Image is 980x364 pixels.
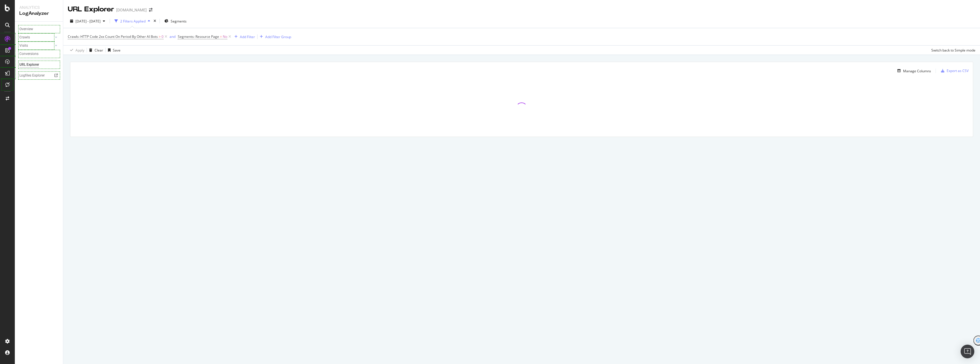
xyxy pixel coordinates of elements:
[68,5,114,14] div: URL Explorer
[68,46,84,55] button: Apply
[171,19,187,24] span: Segments
[19,5,58,10] div: Analytics
[19,43,53,49] a: Visits
[149,8,152,12] div: arrow-right-arrow-left
[75,19,101,24] span: [DATE] - [DATE]
[232,33,255,40] button: Add Filter
[19,62,59,68] a: URL Explorer
[178,34,219,39] span: Segments: Resource Page
[19,62,39,68] div: URL Explorer
[895,67,931,74] button: Manage Columns
[931,48,975,53] div: Switch back to Simple mode
[68,17,107,26] button: [DATE] - [DATE]
[265,34,291,39] div: Add Filter Group
[19,43,28,49] div: Visits
[75,48,84,53] div: Apply
[903,69,931,73] div: Manage Columns
[120,19,146,24] div: 2 Filters Applied
[19,34,53,40] a: Crawls
[95,48,103,53] div: Clear
[19,26,59,32] a: Overview
[929,46,975,55] button: Switch back to Simple mode
[87,46,103,55] button: Clear
[116,7,147,13] div: [DOMAIN_NAME]
[258,33,291,40] button: Add Filter Group
[170,34,175,39] div: and
[159,34,161,39] span: >
[106,46,121,55] button: Save
[170,34,175,39] button: and
[162,17,189,26] button: Segments
[223,33,227,41] span: No
[19,34,30,40] div: Crawls
[112,17,152,26] button: 2 Filters Applied
[19,51,38,57] div: Conversions
[240,34,255,39] div: Add Filter
[961,345,974,358] div: Open Intercom Messenger
[152,18,157,24] div: times
[19,51,59,57] a: Conversions
[220,34,222,39] span: =
[162,33,164,41] span: 0
[19,73,59,79] a: Logfiles Explorer
[947,68,969,73] div: Export as CSV
[113,48,121,53] div: Save
[19,10,58,17] div: LogAnalyzer
[19,73,45,79] div: Logfiles Explorer
[19,26,33,32] div: Overview
[939,66,969,75] button: Export as CSV
[68,34,158,39] span: Crawls: HTTP Code 2xx Count On Period By Other AI Bots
